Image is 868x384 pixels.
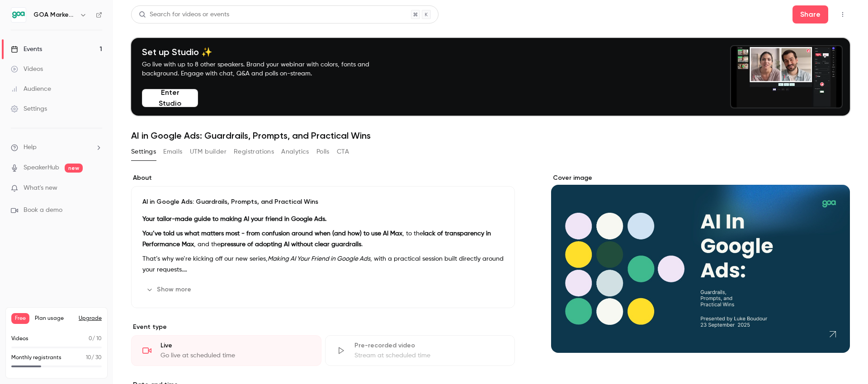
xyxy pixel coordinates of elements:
p: Event type [131,323,515,332]
span: Help [24,143,37,152]
span: new [65,164,83,173]
h4: Set up Studio ✨ [142,47,391,57]
button: Analytics [281,145,309,159]
button: Settings [131,145,156,159]
p: Monthly registrants [11,354,61,362]
span: Plan usage [35,315,73,322]
p: That’s why we’re kicking off our new series, , with a practical session built directly around you... [142,253,504,275]
button: Enter Studio [142,89,198,107]
em: Making AI Your Friend in Google Ads [268,256,370,262]
strong: You’ve told us what matters most - from confusion around when (and how) to use AI Max [142,230,402,237]
div: LiveGo live at scheduled time [131,335,321,366]
div: Search for videos or events [139,10,229,19]
label: About [131,173,515,183]
h1: AI in Google Ads: Guardrails, Prompts, and Practical Wins [131,130,850,141]
span: Book a demo [24,206,62,215]
button: UTM builder [190,145,226,159]
button: Upgrade [79,315,102,322]
div: Live [160,341,310,350]
a: SpeakerHub [24,163,59,173]
p: , to the , and the . [142,228,504,250]
div: Events [11,45,42,54]
span: 10 [86,355,91,361]
div: Settings [11,104,47,113]
button: Share [793,5,828,23]
div: Audience [11,84,51,94]
strong: Your tailor-made guide to making AI your friend in Google Ads. [142,216,326,222]
div: Pre-recorded video [354,341,504,350]
p: / 30 [86,354,102,362]
span: What's new [24,183,57,193]
div: Stream at scheduled time [354,351,504,360]
span: 0 [89,336,92,342]
img: GOA Marketing [11,8,26,22]
div: Videos [11,65,43,74]
p: AI in Google Ads: Guardrails, Prompts, and Practical Wins [142,197,504,206]
button: Registrations [234,145,274,159]
p: / 10 [89,335,102,343]
button: Polls [316,145,330,159]
section: Cover image [551,173,850,353]
label: Cover image [551,173,850,183]
button: CTA [337,145,349,159]
div: Pre-recorded videoStream at scheduled time [325,335,515,366]
p: Go live with up to 8 other speakers. Brand your webinar with colors, fonts and background. Engage... [142,60,391,78]
span: Free [11,313,29,324]
button: Emails [163,145,182,159]
h6: GOA Marketing [33,10,76,19]
p: Videos [11,335,28,343]
button: Show more [142,282,197,297]
strong: pressure of adopting AI without clear guardrails [221,241,361,248]
div: Go live at scheduled time [160,351,310,360]
li: help-dropdown-opener [11,143,102,152]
